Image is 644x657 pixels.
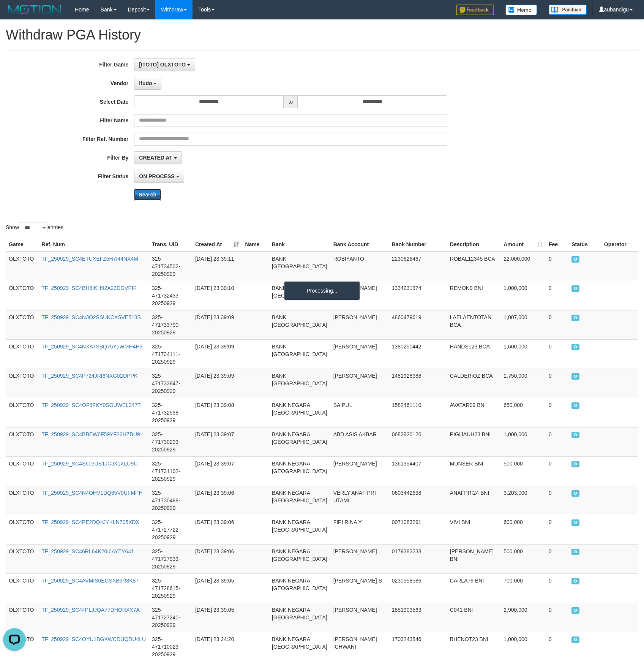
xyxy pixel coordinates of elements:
td: 700,000 [500,573,546,603]
span: ON PROCESS [571,402,579,409]
td: 0 [546,544,568,573]
img: MOTION_logo.png [6,4,63,15]
td: OLXTOTO [6,339,38,369]
td: 325-471732433-20250929 [149,281,192,310]
td: VIVI BNI [447,515,500,544]
td: BANK [GEOGRAPHIC_DATA] [269,252,330,281]
td: [PERSON_NAME] [330,281,389,310]
td: 325-471733790-20250929 [149,310,192,339]
td: [DATE] 23:39:10 [192,281,242,310]
td: OLXTOTO [6,544,38,573]
td: OLXTOTO [6,603,38,632]
span: ON PROCESS [571,432,579,438]
td: [PERSON_NAME] [330,544,389,573]
td: OLXTOTO [6,427,38,456]
span: ON PROCESS [571,373,579,380]
td: [DATE] 23:39:06 [192,486,242,515]
span: ON PROCESS [139,173,174,179]
td: BANK NEGARA [GEOGRAPHIC_DATA] [269,486,330,515]
td: FIPI RINA Y [330,515,389,544]
td: 0071083291 [389,515,447,544]
td: 2,900,000 [500,603,546,632]
td: 325-471734111-20250929 [149,339,192,369]
td: BANK NEGARA [GEOGRAPHIC_DATA] [269,398,330,427]
td: C041 BNI [447,603,500,632]
span: ON PROCESS [571,344,579,350]
td: BANK NEGARA [GEOGRAPHIC_DATA] [269,456,330,486]
select: Showentries [19,222,47,233]
td: 325-471727240-20250929 [149,603,192,632]
td: 0 [546,573,568,603]
th: Status [568,237,601,252]
span: CREATED AT [139,155,172,161]
a: TF_250929_SC4PE2DQ4JYKLN705XDX [41,519,139,525]
td: BANK [GEOGRAPHIC_DATA] [269,369,330,398]
td: BANK NEGARA [GEOGRAPHIC_DATA] [269,427,330,456]
td: 1334231374 [389,281,447,310]
div: Processing... [284,281,360,300]
td: MUNSER BNI [447,456,500,486]
td: OLXTOTO [6,456,38,486]
td: CARLA79 BNI [447,573,500,603]
td: 0 [546,456,568,486]
th: Bank Account [330,237,389,252]
td: [DATE] 23:39:05 [192,573,242,603]
span: ON PROCESS [571,549,579,555]
h1: Withdraw PGA History [6,27,638,43]
td: VERLY ANAF PRI UTAMI [330,486,389,515]
td: ROBAL12345 BCA [447,252,500,281]
td: [DATE] 23:39:09 [192,369,242,398]
td: BANK NEGARA [GEOGRAPHIC_DATA] [269,544,330,573]
td: [DATE] 23:39:09 [192,339,242,369]
td: 0682820120 [389,427,447,456]
td: BANK NEGARA [GEOGRAPHIC_DATA] [269,573,330,603]
td: ANAFPRI24 BNI [447,486,500,515]
button: ON PROCESS [134,170,184,183]
td: 325-471733847-20250929 [149,369,192,398]
td: 0 [546,427,568,456]
a: TF_250929_SC4BBEW6F59YF26HZBU9 [41,431,140,437]
td: HANDS123 BCA [447,339,500,369]
th: Fee [546,237,568,252]
a: TF_250929_SC4BH8IKH92A23DGVPIF [41,285,136,291]
a: TF_250929_SC4OF8FKY0SOUWEL347T [41,402,140,408]
td: ROBIYANTO [330,252,389,281]
td: 325-471728615-20250929 [149,573,192,603]
span: ON PROCESS [571,636,579,643]
td: 0 [546,603,568,632]
td: [DATE] 23:39:11 [192,252,242,281]
td: 0 [546,281,568,310]
td: 0 [546,339,568,369]
span: ON PROCESS [571,256,579,263]
td: 600,000 [500,515,546,544]
span: to [284,95,298,108]
td: BANK NEGARA [GEOGRAPHIC_DATA] [269,515,330,544]
a: TF_250929_SC4AVMIS0EGSXB6R8K87 [41,578,139,584]
td: OLXTOTO [6,252,38,281]
td: [PERSON_NAME] [330,369,389,398]
td: AVATAR09 BNI [447,398,500,427]
span: ON PROCESS [571,490,579,497]
td: 4860479619 [389,310,447,339]
a: TF_250929_SC44PLJJQA77DHORXX7A [41,607,139,613]
th: Amount: activate to sort column ascending [500,237,546,252]
td: 1,000,000 [500,281,546,310]
td: SAIPUL [330,398,389,427]
td: OLXTOTO [6,369,38,398]
span: [ITOTO] OLXTOTO [139,62,186,68]
a: TF_250929_SC4N3Q2SSUKCXSVE518S [41,314,140,320]
td: [DATE] 23:39:05 [192,603,242,632]
td: OLXTOTO [6,281,38,310]
a: TF_250929_SC46RL64K20I6AYTY641 [41,548,134,554]
td: [PERSON_NAME] [330,310,389,339]
img: Feedback.jpg [456,5,494,15]
td: BANK NEGARA [GEOGRAPHIC_DATA] [269,281,330,310]
td: [PERSON_NAME] [330,456,389,486]
td: BANK [GEOGRAPHIC_DATA] [269,339,330,369]
img: Button%20Memo.svg [505,5,537,15]
td: [DATE] 23:39:06 [192,515,242,544]
td: [PERSON_NAME] BNI [447,544,500,573]
td: 0603442638 [389,486,447,515]
td: 325-471727722-20250929 [149,515,192,544]
span: ON PROCESS [571,461,579,467]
